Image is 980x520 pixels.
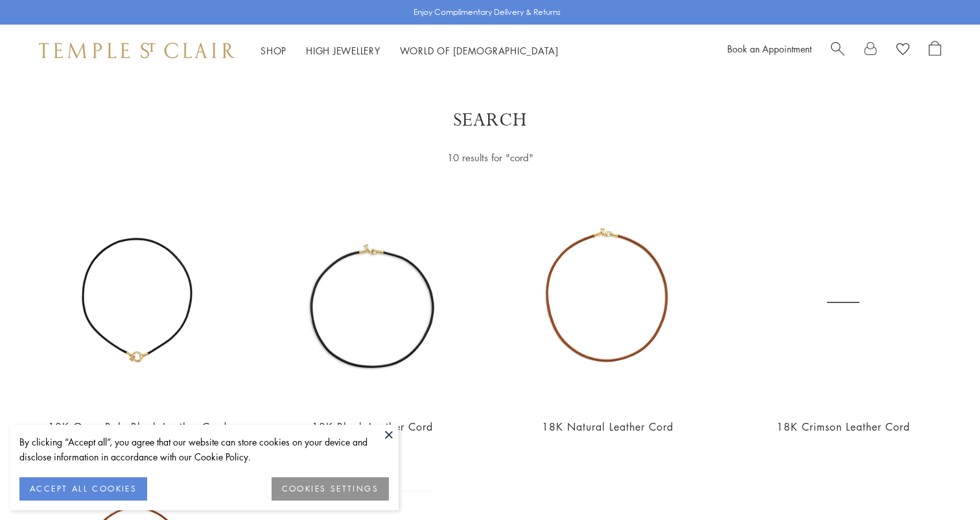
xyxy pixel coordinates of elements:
a: 18K Black Leather Cord [312,420,433,434]
a: Open Shopping Bag [929,41,941,60]
button: ACCEPT ALL COOKIES [19,477,147,501]
nav: Main navigation [261,43,559,59]
button: COOKIES SETTINGS [272,477,389,501]
div: 10 results for "cord" [318,150,662,166]
a: World of [DEMOGRAPHIC_DATA]World of [DEMOGRAPHIC_DATA] [400,44,559,57]
a: 18K Crimson Leather Cord [776,420,910,434]
a: Book an Appointment [727,42,811,55]
img: N00001-BLK18 [268,198,477,407]
img: Temple St. Clair [39,43,235,58]
p: Enjoy Complimentary Delivery & Returns [414,6,561,19]
a: N00001-CRIMSN18 [738,198,948,407]
a: 18K Open Bale Black Leather Cord [48,420,227,434]
a: 18K Natural Leather Cord [542,420,673,434]
a: Search [831,41,845,60]
img: N00001-NAT18 [503,198,712,407]
a: ShopShop [261,44,286,57]
h1: Search [52,109,928,132]
div: By clicking “Accept all”, you agree that our website can store cookies on your device and disclos... [19,435,389,464]
a: View Wishlist [896,41,909,60]
a: High JewelleryHigh Jewellery [306,44,380,57]
img: N00001-BLK18OC [32,198,242,407]
iframe: Gorgias live chat messenger [915,459,967,507]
